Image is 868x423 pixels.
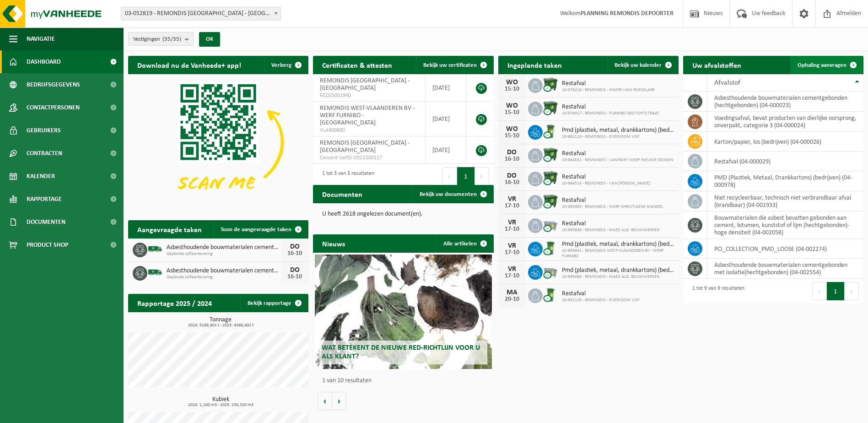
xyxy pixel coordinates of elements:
div: 17-10 [503,203,521,209]
div: 1 tot 9 van 9 resultaten [688,281,744,301]
div: DO [286,266,304,274]
span: Vestigingen [133,33,181,46]
span: Pmd (plastiek, metaal, drankkartons) (bedrijven) [562,127,674,134]
span: Restafval [562,80,655,87]
span: Consent-SelfD-VEG2200117 [320,154,418,162]
h2: Uw afvalstoffen [683,56,750,74]
span: Kalender [27,165,55,188]
span: 10-982119 - REMONDIS - EVERYCOM VOF [562,134,674,140]
span: Geplande zelfaanlevering [167,275,281,280]
span: Verberg [271,62,291,68]
strong: PLANNING REMONDIS DEPOORTER [581,10,674,17]
h2: Aangevraagde taken [128,220,211,238]
button: 1 [827,282,845,300]
div: 15-10 [503,133,521,139]
span: REMONDIS WEST-VLAANDEREN BV - WERF FURNIBO - [GEOGRAPHIC_DATA] [320,105,415,126]
span: Wat betekent de nieuwe RED-richtlijn voor u als klant? [322,344,480,360]
div: VR [503,195,521,203]
span: 10-984532 - REMONDIS - VAN ROEY WERF NIEUWE DOKKEN [562,157,673,163]
span: Contactpersonen [27,96,80,119]
span: 10-994514 - REMONDIS - VAN [PERSON_NAME] [562,181,650,186]
div: VR [503,242,521,249]
td: bouwmaterialen die asbest bevatten gebonden aan cement, bitumen, kunststof of lijm (hechtgebonden... [707,211,863,239]
img: WB-1100-CU [543,77,558,92]
img: WB-2500-CU [543,217,558,233]
img: WB-1100-CU [543,100,558,116]
span: Bekijk uw certificaten [423,62,477,68]
h3: Kubiek [133,396,308,407]
div: 20-10 [503,296,521,303]
count: (35/35) [162,36,181,42]
img: WB-1100-CU [543,194,558,209]
span: Asbesthoudende bouwmaterialen cementgebonden (hechtgebonden) [167,267,281,275]
span: Pmd (plastiek, metaal, drankkartons) (bedrijven) [562,267,674,274]
div: DO [286,243,304,250]
button: Vorige [318,392,332,410]
td: PMD (Plastiek, Metaal, Drankkartons) (bedrijven) (04-000978) [707,171,863,191]
div: WO [503,79,521,86]
td: PCI_COLLECTION_PMD_LOOSE (04-002274) [707,239,863,259]
span: RED25001940 [320,92,418,99]
span: Asbesthoudende bouwmaterialen cementgebonden (hechtgebonden) [167,244,281,251]
td: [DATE] [426,136,466,164]
span: Toon de aangevraagde taken [221,227,291,233]
div: DO [503,149,521,156]
span: VLA900880 [320,127,418,134]
div: 16-10 [286,250,304,257]
button: Previous [812,282,827,300]
h2: Rapportage 2025 / 2024 [128,294,221,312]
td: restafval (04-000029) [707,152,863,171]
a: Ophaling aanvragen [790,56,863,74]
div: 17-10 [503,273,521,279]
a: Toon de aangevraagde taken [213,220,307,239]
img: WB-0240-CU [543,240,558,256]
img: WB-0240-CU [543,287,558,303]
div: 1 tot 3 van 3 resultaten [318,166,374,186]
div: 17-10 [503,249,521,256]
span: Gebruikers [27,119,61,142]
a: Bekijk uw certificaten [416,56,493,74]
button: Next [845,282,859,300]
a: Bekijk uw kalender [607,56,678,74]
td: niet recycleerbaar, technisch niet verbrandbaar afval (brandbaar) (04-001933) [707,191,863,211]
div: VR [503,266,521,273]
td: [DATE] [426,74,466,102]
div: 15-10 [503,109,521,116]
span: Restafval [562,174,650,181]
span: 10-978417 - REMONDIS - FURNIBO GESTICHTSTRAAT [562,111,659,116]
div: 16-10 [503,156,521,163]
span: Navigatie [27,27,55,50]
a: Bekijk uw documenten [412,185,493,203]
h2: Nieuws [313,234,354,252]
button: Verberg [264,56,307,74]
span: Afvalstof [714,79,740,87]
button: Previous [442,167,457,185]
td: asbesthoudende bouwmaterialen cementgebonden met isolatie(hechtgebonden) (04-002554) [707,259,863,279]
span: 10-995688 - REMONDIS - MAES ALG. BOUWWERKEN [562,274,674,280]
div: WO [503,102,521,109]
div: 17-10 [503,226,521,233]
span: Restafval [562,220,659,228]
img: BL-SO-LV [147,241,163,257]
span: Geplande zelfaanlevering [167,251,281,257]
button: Next [475,167,489,185]
img: WB-2500-CU [543,264,558,279]
h2: Ingeplande taken [498,56,571,74]
div: 15-10 [503,86,521,92]
span: 10-982119 - REMONDIS - EVERYCOM VOF [562,298,640,303]
td: [DATE] [426,102,466,136]
span: Restafval [562,290,640,298]
h2: Documenten [313,185,372,203]
div: DO [503,172,521,179]
img: Download de VHEPlus App [128,74,308,210]
td: asbesthoudende bouwmaterialen cementgebonden (hechtgebonden) (04-000023) [707,92,863,112]
div: MA [503,289,521,296]
span: Bekijk uw kalender [615,62,662,68]
button: OK [199,32,220,47]
span: 2024: 5166,801 t - 2025: 4388,402 t [133,323,308,328]
span: Contracten [27,142,62,165]
img: WB-0240-CU [543,124,558,139]
span: Pmd (plastiek, metaal, drankkartons) (bedrijven) [562,241,674,248]
span: 10-985965 - REMONDIS - WERF CHRISTIAENS MANDEL [562,204,663,210]
p: U heeft 2618 ongelezen document(en). [322,211,484,217]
